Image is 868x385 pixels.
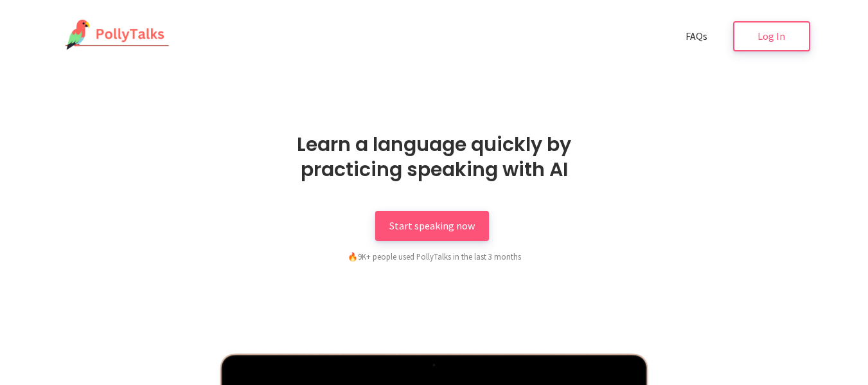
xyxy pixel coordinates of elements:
[280,250,589,263] div: 9K+ people used PollyTalks in the last 3 months
[348,251,358,262] span: fire
[733,21,810,51] a: Log In
[671,21,722,51] a: FAQs
[258,132,611,182] h1: Learn a language quickly by practicing speaking with AI
[757,30,785,42] span: Log In
[389,219,475,232] span: Start speaking now
[58,19,170,51] img: PollyTalks Logo
[686,30,707,42] span: FAQs
[375,211,489,241] a: Start speaking now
